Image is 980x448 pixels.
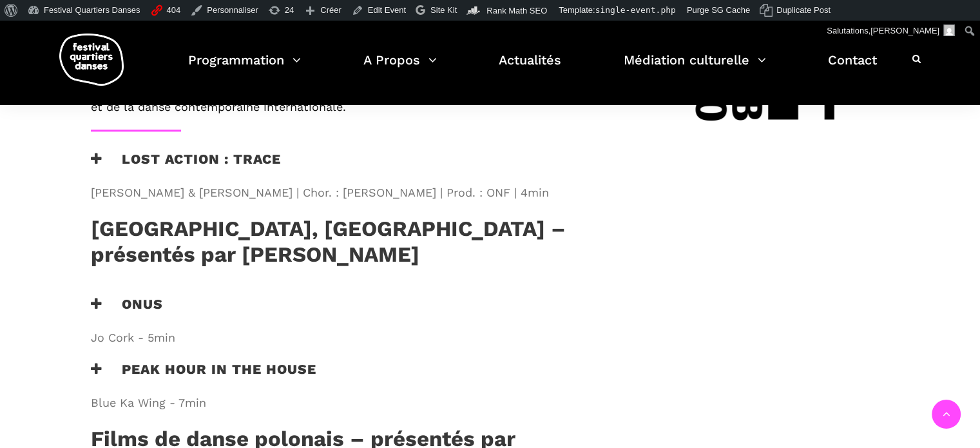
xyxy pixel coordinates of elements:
a: Salutations, [822,21,960,41]
a: Programmation [188,49,301,87]
span: single-event.php [595,5,676,15]
span: Rank Math SEO [486,6,547,15]
span: Blue Ka Wing - 7min [91,394,599,413]
a: Contact [828,49,877,87]
a: Médiation culturelle [624,49,766,87]
a: Actualités [499,49,561,87]
img: logo-fqd-med [59,34,124,86]
span: [PERSON_NAME] [870,26,939,35]
span: [PERSON_NAME] & [PERSON_NAME] | Chor. : [PERSON_NAME] | Prod. : ONF | 4min [91,184,599,202]
h3: Onus [91,296,163,328]
h3: Lost Action : Trace [91,151,281,183]
a: A Propos [363,49,437,87]
h3: Peak Hour in the House [91,361,316,393]
span: Jo Cork - 5min [91,329,599,347]
span: Site Kit [430,5,457,15]
h3: [GEOGRAPHIC_DATA], [GEOGRAPHIC_DATA] – présentés par [PERSON_NAME] [91,216,599,267]
span: Une soirée pour célébrer la diversité des voix et des esthétiques, à la croisée du cinéma et de l... [91,86,587,113]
